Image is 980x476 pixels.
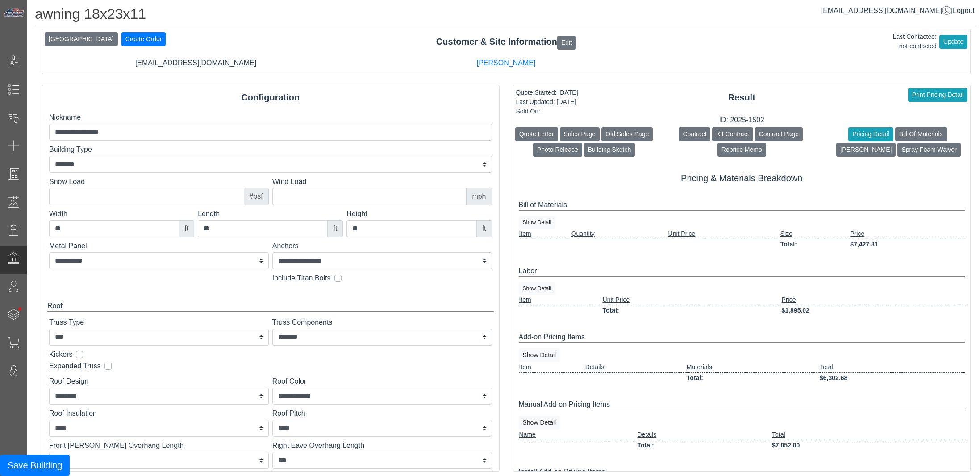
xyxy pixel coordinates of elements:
label: Width [49,209,194,219]
div: Result [513,91,971,104]
div: Configuration [42,91,499,104]
label: Expanded Truss [49,361,101,372]
div: Add-on Pricing Items [519,332,965,343]
span: • [8,294,31,323]
h5: Pricing & Materials Breakdown [519,173,965,184]
td: Total: [780,239,850,250]
button: Quote Letter [515,127,558,141]
td: $7,052.00 [771,440,965,451]
button: Show Detail [519,348,560,362]
label: Nickname [49,112,492,123]
label: Truss Components [272,317,492,328]
div: Labor [519,266,965,277]
label: Building Type [49,144,492,155]
label: Roof Insulation [49,408,269,419]
td: Materials [686,362,819,373]
button: Old Sales Page [601,127,653,141]
div: | [821,5,975,16]
div: Manual Add-on Pricing Items [519,399,965,410]
button: Update [939,35,967,49]
button: Pricing Detail [848,127,893,141]
label: Right Eave Overhang Length [272,440,492,451]
div: Sold On: [516,107,578,116]
h1: awning 18x23x11 [35,5,977,25]
label: Snow Load [49,176,269,187]
button: Kit Contract [712,127,753,141]
td: Quantity [571,229,668,239]
td: Name [519,430,637,440]
td: Price [781,295,965,305]
td: Total: [686,372,819,383]
td: Unit Price [668,229,780,239]
td: $6,302.68 [819,372,965,383]
img: Metals Direct Inc Logo [3,8,25,18]
button: Show Detail [519,282,555,295]
td: $7,427.81 [850,239,965,250]
td: Item [519,295,602,305]
div: #psf [244,188,269,205]
button: Edit [557,36,576,50]
button: [GEOGRAPHIC_DATA] [45,32,118,46]
label: Wind Load [272,176,492,187]
div: ft [476,220,492,237]
div: Roof [47,301,494,312]
label: Roof Pitch [272,408,492,419]
button: Contract [679,127,710,141]
td: Item [519,229,571,239]
label: Height [346,209,492,219]
button: Spray Foam Waiver [897,143,960,157]
button: Reprice Memo [717,143,766,157]
label: Roof Design [49,376,269,387]
button: Sales Page [560,127,600,141]
label: Front [PERSON_NAME] Overhang Length [49,440,269,451]
button: Show Detail [519,216,555,229]
button: Print Pricing Detail [908,88,967,102]
button: Photo Release [533,143,582,157]
button: Contract Page [755,127,803,141]
button: Bill Of Materials [895,127,947,141]
button: Building Sketch [584,143,635,157]
label: Anchors [272,241,492,251]
td: Total: [637,440,771,451]
div: Last Contacted: not contacted [893,32,937,51]
label: Metal Panel [49,241,269,251]
div: ft [179,220,194,237]
div: [EMAIL_ADDRESS][DOMAIN_NAME] [41,58,351,68]
td: Size [780,229,850,239]
td: Total [771,430,965,440]
td: Details [637,430,771,440]
a: [EMAIL_ADDRESS][DOMAIN_NAME] [821,7,951,14]
a: [PERSON_NAME] [477,59,536,67]
div: mph [466,188,492,205]
td: Total [819,362,965,373]
td: Price [850,229,965,239]
td: Details [585,362,686,373]
label: Kickers [49,349,72,360]
label: Include Titan Bolts [272,273,331,284]
label: Length [198,209,343,219]
div: Quote Started: [DATE] [516,88,578,97]
div: Bill of Materials [519,200,965,211]
div: ft [327,220,343,237]
div: Last Updated: [DATE] [516,97,578,107]
td: Unit Price [602,295,781,305]
label: Truss Type [49,317,269,328]
button: [PERSON_NAME] [836,143,896,157]
button: Show Detail [519,416,560,430]
td: Item [519,362,585,373]
td: Total: [602,305,781,316]
span: Logout [953,7,975,14]
div: Customer & Site Information [42,35,970,49]
div: ID: 2025-1502 [513,115,971,125]
td: $1,895.02 [781,305,965,316]
label: Roof Color [272,376,492,387]
button: Create Order [121,32,166,46]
